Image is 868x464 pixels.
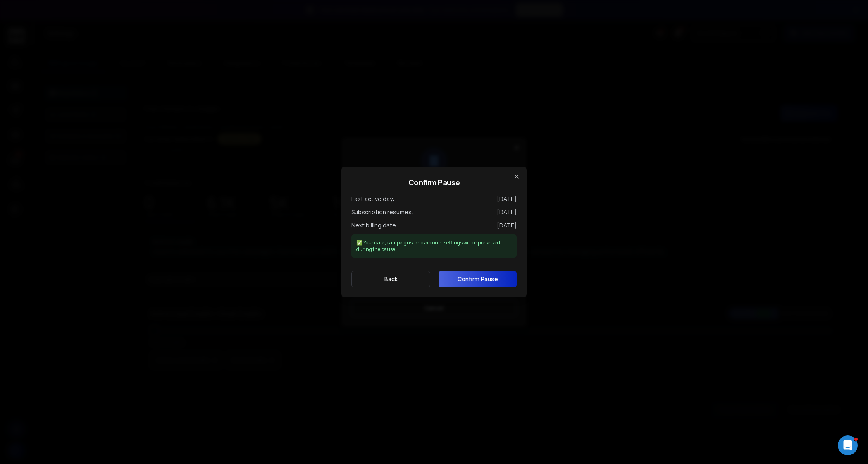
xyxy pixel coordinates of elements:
iframe: Intercom live chat [838,435,858,455]
span: [DATE] [497,195,517,203]
span: Last active day: [351,195,394,203]
span: [DATE] [497,208,517,216]
span: Next billing date: [351,221,398,230]
button: Back [351,271,430,287]
button: Confirm Pause [439,271,517,287]
h2: Confirm Pause [351,177,517,188]
div: ✅ Your data, campaigns, and account settings will be preserved during the pause. [351,234,517,258]
span: Subscription resumes: [351,208,413,216]
span: [DATE] [497,221,517,230]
